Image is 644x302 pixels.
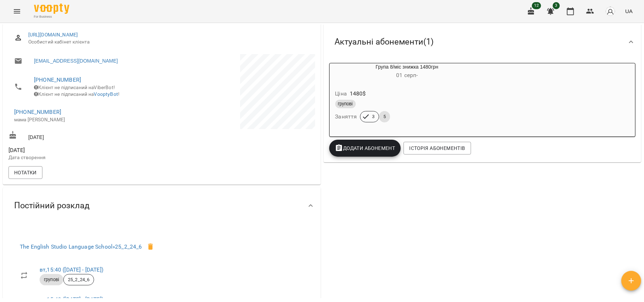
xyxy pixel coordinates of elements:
[335,112,357,122] h6: Заняття
[8,154,160,161] p: Дата створення
[409,144,465,152] span: Історія абонементів
[40,277,63,283] span: групові
[396,72,418,79] span: 01 серп -
[34,76,81,83] a: [PHONE_NUMBER]
[34,91,120,97] span: Клієнт не підписаний на !
[14,168,37,177] span: Нотатки
[324,24,642,60] div: Актуальні абонементи(1)
[625,7,633,15] span: UA
[8,146,160,155] span: [DATE]
[622,5,636,18] button: UA
[20,243,142,250] a: The English Studio Language School»25_2_24_6
[605,6,615,16] img: avatar_s.png
[14,109,61,115] a: [PHONE_NUMBER]
[142,238,159,255] span: Видалити клієнта з групи 25_2_24_6 для курсу 25_2_24_6?
[7,129,162,143] div: [DATE]
[335,101,356,107] span: групові
[34,57,118,64] a: [EMAIL_ADDRESS][DOMAIN_NAME]
[330,63,485,131] button: Група 8/міс знижка 1480грн01 серп- Ціна1480$груповіЗаняття35
[64,277,94,283] span: 25_2_24_6
[3,187,321,224] div: Постійний розклад
[28,39,309,46] span: Особистий кабінет клієнта
[329,140,401,157] button: Додати Абонемент
[94,91,118,97] a: VooptyBot
[532,2,541,9] span: 12
[379,114,390,120] span: 5
[40,266,103,273] a: вт,15:40 ([DATE] - [DATE])
[553,2,560,9] span: 3
[34,4,69,14] img: Voopty Logo
[8,166,42,179] button: Нотатки
[368,114,379,120] span: 3
[34,14,69,19] span: For Business
[28,32,78,37] a: [URL][DOMAIN_NAME]
[404,142,471,155] button: Історія абонементів
[335,144,395,152] span: Додати Абонемент
[335,36,434,47] span: Актуальні абонементи ( 1 )
[14,200,89,211] span: Постійний розклад
[330,63,485,80] div: Група 8/міс знижка 1480грн
[34,85,115,90] span: Клієнт не підписаний на ViberBot!
[335,89,347,99] h6: Ціна
[8,3,25,20] button: Menu
[14,116,155,123] p: мама [PERSON_NAME]
[350,89,366,98] p: 1480 $
[63,274,94,285] div: 25_2_24_6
